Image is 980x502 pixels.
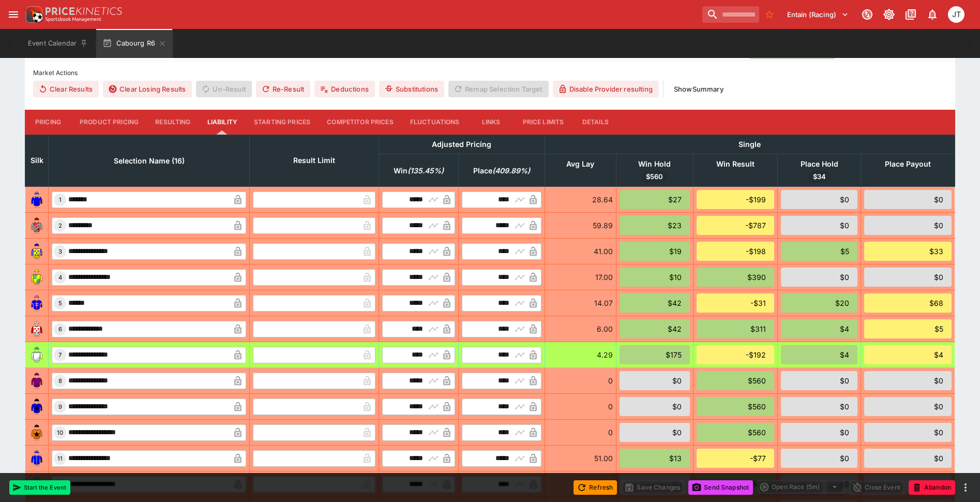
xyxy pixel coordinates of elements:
[864,449,952,468] div: $0
[959,481,972,494] button: more
[864,423,952,442] div: $0
[781,449,858,468] div: $0
[468,110,515,135] button: Links
[620,216,690,235] div: $23
[688,480,753,495] button: Send Snapshot
[4,5,23,24] button: open drawer
[864,397,952,416] div: $0
[548,272,613,283] div: 17.00
[28,321,45,337] img: runner 6
[246,110,319,135] button: Starting Prices
[96,29,173,58] button: Cabourg R6
[620,449,690,468] div: $13
[809,172,830,182] span: $34
[864,319,952,338] div: $5
[781,216,858,235] div: $0
[28,269,45,286] img: runner 4
[555,158,606,170] span: Avg Lay
[56,222,64,229] span: 2
[858,5,877,24] button: Connected to PK
[864,190,952,209] div: $0
[548,427,613,438] div: 0
[781,371,858,390] div: $0
[379,135,545,154] th: Adjusted Pricing
[33,65,947,81] label: Market Actions
[697,449,774,468] div: -$77
[697,397,774,416] div: $560
[864,293,952,313] div: $68
[620,397,690,416] div: $0
[781,268,858,287] div: $0
[781,190,858,209] div: $0
[864,216,952,235] div: $0
[761,6,778,23] button: No Bookmarks
[103,81,192,97] button: Clear Losing Results
[548,194,613,205] div: 28.64
[705,158,766,170] span: Win Result
[46,7,122,15] img: PriceKinetics
[28,295,45,312] img: runner 5
[864,371,952,390] div: $0
[56,403,64,410] span: 9
[697,345,774,364] div: -$192
[781,345,858,364] div: $4
[28,347,45,363] img: runner 7
[620,423,690,442] div: $0
[28,243,45,260] img: runner 3
[789,158,850,170] span: Place Hold
[28,373,45,389] img: runner 8
[901,5,920,24] button: Documentation
[147,110,199,135] button: Resulting
[56,274,64,281] span: 4
[620,345,690,364] div: $175
[781,242,858,261] div: $5
[462,165,541,177] span: Place(409.89%)
[548,349,613,360] div: 4.29
[702,6,759,23] input: search
[545,135,955,154] th: Single
[945,3,968,26] button: Josh Tanner
[697,423,774,442] div: $560
[492,165,530,177] em: ( 409.89 %)
[28,398,45,415] img: runner 9
[28,217,45,234] img: runner 2
[574,480,617,495] button: Refresh
[620,293,690,313] div: $42
[379,81,444,97] button: Substitutions
[572,110,619,135] button: Details
[382,165,455,177] span: Win(135.45%)
[620,242,690,261] div: $19
[23,4,43,25] img: PriceKinetics Logo
[548,246,613,257] div: 41.00
[9,480,70,495] button: Start the Event
[402,110,468,135] button: Fluctuations
[781,293,858,313] div: $20
[757,480,845,494] div: split button
[642,172,667,182] span: $560
[314,81,375,97] button: Deductions
[697,293,774,313] div: -$31
[548,453,613,464] div: 51.00
[697,268,774,287] div: $390
[553,81,659,97] button: Disable Provider resulting
[697,319,774,338] div: $311
[196,81,251,97] span: Un-Result
[909,481,955,492] span: Mark an event as closed and abandoned.
[548,220,613,231] div: 59.89
[46,17,101,22] img: Sportsbook Management
[33,81,99,97] button: Clear Results
[548,323,613,334] div: 6.00
[250,135,379,186] th: Result Limit
[515,110,572,135] button: Price Limits
[56,248,64,255] span: 3
[627,158,682,170] span: Win Hold
[697,371,774,390] div: $560
[199,110,246,135] button: Liability
[864,242,952,261] div: $33
[102,155,196,167] span: Selection Name (16)
[668,81,730,97] button: ShowSummary
[548,298,613,308] div: 14.07
[256,81,310,97] button: Re-Result
[548,375,613,386] div: 0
